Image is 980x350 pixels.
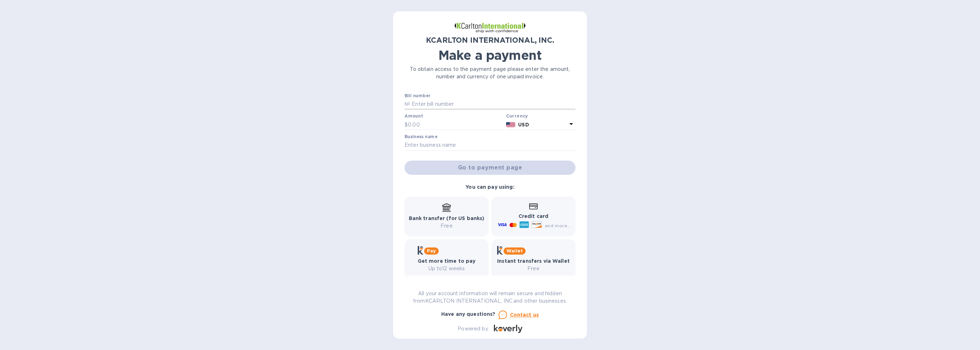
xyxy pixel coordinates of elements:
span: and more... [545,223,571,228]
b: Wallet [506,248,523,254]
p: Up to 12 weeks [418,265,476,272]
b: Currency [506,113,528,119]
u: Contact us [510,312,539,318]
p: Free [409,222,485,230]
p: № [405,100,410,108]
b: You can pay using: [465,184,514,190]
h1: Make a payment [405,48,575,63]
label: Business name [405,135,437,139]
b: Instant transfers via Wallet [497,258,570,264]
p: Free [497,265,570,272]
input: 0.00 [408,119,503,130]
p: Powered by [458,325,488,333]
b: USD [518,122,529,127]
b: Credit card [518,213,548,219]
b: Get more time to pay [418,258,476,264]
p: To obtain access to the payment page please enter the amount, number and currency of one unpaid i... [405,66,575,80]
b: Pay [427,248,436,254]
p: $ [405,121,408,129]
input: Enter business name [405,140,575,151]
p: All your account information will remain secure and hidden from KCARLTON INTERNATIONAL, INC. and ... [405,290,575,305]
input: Enter bill number [410,99,575,110]
b: Have any questions? [441,311,496,317]
b: Bank transfer (for US banks) [409,215,485,221]
img: USD [506,122,516,127]
label: Amount [405,114,423,119]
label: Bill number [405,94,430,98]
b: KCARLTON INTERNATIONAL, INC. [426,36,554,45]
